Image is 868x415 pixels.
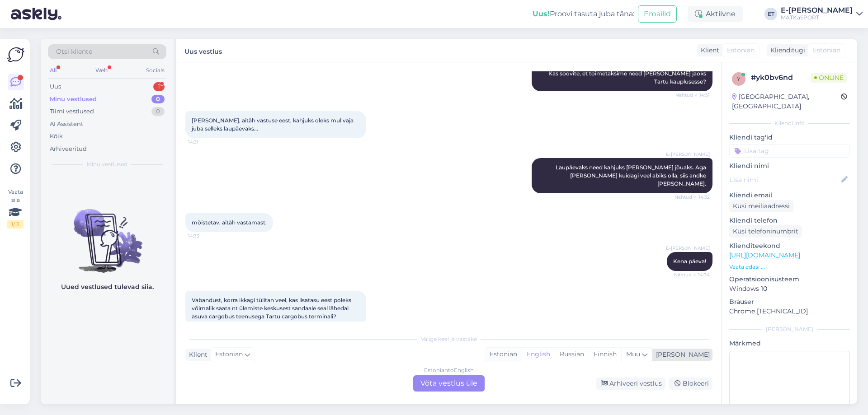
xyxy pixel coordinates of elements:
[192,219,267,226] span: mõistetav, aitäh vastamast.
[7,188,24,228] div: Vaata siia
[638,5,677,23] button: Emailid
[732,92,841,111] div: [GEOGRAPHIC_DATA], [GEOGRAPHIC_DATA]
[811,73,847,83] span: Online
[41,193,174,274] img: No chats
[596,378,665,390] div: Arhiveeri vestlus
[729,216,850,225] p: Kliendi telefon
[533,9,634,19] div: Proovi tasuta juba täna:
[652,350,710,359] div: [PERSON_NAME]
[56,47,92,56] span: Otsi kliente
[729,225,802,238] div: Küsi telefoninumbrit
[813,46,840,55] span: Estonian
[729,133,850,142] p: Kliendi tag'id
[729,325,850,333] div: [PERSON_NAME]
[555,348,589,361] div: Russian
[666,245,710,252] span: E-[PERSON_NAME]
[184,44,222,56] label: Uus vestlus
[153,82,165,91] div: 1
[729,284,850,294] p: Windows 10
[185,350,208,359] div: Klient
[188,139,222,145] span: 14:31
[697,46,719,55] div: Klient
[729,339,850,348] p: Märkmed
[751,72,811,83] div: # yk0bv6nd
[781,7,863,21] a: E-[PERSON_NAME]MATKaSPORT
[533,9,550,18] b: Uus!
[767,46,805,55] div: Klienditugi
[688,6,743,22] div: Aktiivne
[7,220,24,228] div: 1 / 3
[556,164,708,187] span: Laupäevaks need kahjuks [PERSON_NAME] jõuaks. Aga [PERSON_NAME] kuidagi veel abiks olla, siis and...
[674,271,710,278] span: Nähtud ✓ 14:34
[626,350,640,358] span: Muu
[729,275,850,284] p: Operatsioonisüsteem
[185,335,712,343] div: Valige keel ja vastake
[413,375,485,392] div: Võta vestlus üle
[7,46,24,63] img: Askly Logo
[188,233,222,239] span: 14:33
[424,366,474,374] div: Estonian to English
[781,14,853,21] div: MATKaSPORT
[737,75,741,82] span: y
[666,151,710,158] span: E-[PERSON_NAME]
[50,107,94,116] div: Tiimi vestlused
[215,350,243,359] span: Estonian
[675,194,710,201] span: Nähtud ✓ 14:32
[50,132,63,141] div: Kõik
[522,348,555,361] div: English
[192,297,353,320] span: Vabandust, korra ikkagi tülitan veel, kas lisatasu eest poleks võimalik saata nt ülemiste keskuse...
[87,160,127,168] span: Minu vestlused
[50,95,97,104] div: Minu vestlused
[50,145,87,154] div: Arhiveeritud
[61,282,154,292] p: Uued vestlused tulevad siia.
[673,258,706,265] span: Kena päeva!
[589,348,621,361] div: Finnish
[729,307,850,316] p: Chrome [TECHNICAL_ID]
[729,191,850,200] p: Kliendi email
[729,297,850,307] p: Brauser
[730,175,840,185] input: Lisa nimi
[50,120,83,129] div: AI Assistent
[781,7,853,14] div: E-[PERSON_NAME]
[50,82,61,91] div: Uus
[729,119,850,127] div: Kliendi info
[485,348,522,361] div: Estonian
[729,241,850,251] p: Klienditeekond
[729,200,793,212] div: Küsi meiliaadressi
[669,378,712,390] div: Blokeeri
[192,117,355,132] span: [PERSON_NAME], aitäh vastuse eest, kahjuks oleks mul vaja juba selleks laupäevaks...
[144,65,166,76] div: Socials
[729,263,850,271] p: Vaata edasi ...
[151,95,165,104] div: 0
[729,144,850,158] input: Lisa tag
[729,161,850,171] p: Kliendi nimi
[729,251,800,259] a: [URL][DOMAIN_NAME]
[727,46,755,55] span: Estonian
[48,65,58,76] div: All
[151,107,165,116] div: 0
[94,65,109,76] div: Web
[675,92,710,98] span: Nähtud ✓ 14:31
[764,8,777,20] div: ET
